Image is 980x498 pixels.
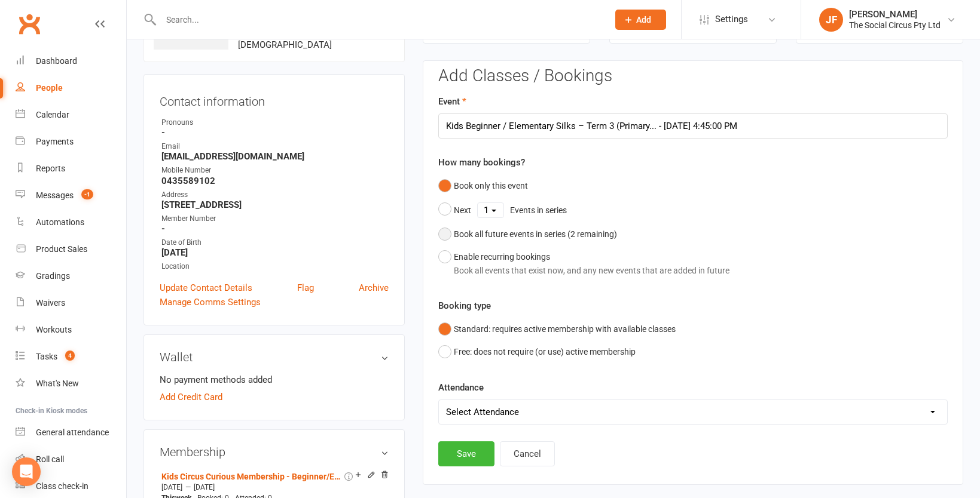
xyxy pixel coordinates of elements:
[16,370,126,397] a: What's New
[297,281,314,295] a: Flag
[500,441,555,466] button: Cancel
[161,223,389,234] strong: -
[438,441,494,466] button: Save
[16,75,126,102] a: People
[65,351,75,361] span: 4
[14,9,44,39] a: Clubworx
[161,261,389,272] div: Location
[36,190,74,200] div: Messages
[160,351,389,364] h3: Wallet
[36,352,57,361] div: Tasks
[157,11,600,28] input: Search...
[438,245,729,282] button: Enable recurring bookingsBook all events that exist now, and any new events that are added in future
[438,198,573,223] button: NextEvents in series
[36,271,70,281] div: Gradings
[16,263,126,290] a: Gradings
[161,213,389,225] div: Member Number
[16,102,126,128] a: Calendar
[16,236,126,263] a: Product Sales
[438,155,525,170] label: How many bookings?
[438,113,948,139] input: Please select an Event
[454,264,729,277] div: Book all events that exist now, and any new events that are added in future
[36,244,87,254] div: Product Sales
[636,15,651,24] span: Add
[454,204,471,217] div: Next
[36,217,84,227] div: Automations
[819,8,843,32] div: JF
[615,10,666,30] button: Add
[849,9,941,20] div: [PERSON_NAME]
[161,483,182,491] span: [DATE]
[36,298,65,308] div: Waivers
[438,223,617,245] button: Book all future events in series (2 remaining)
[16,48,126,75] a: Dashboard
[438,318,676,340] button: Standard: requires active membership with available classes
[16,446,126,473] a: Roll call
[36,56,77,66] div: Dashboard
[16,155,126,182] a: Reports
[16,316,126,343] a: Workouts
[161,127,389,138] strong: -
[359,281,389,295] a: Archive
[160,281,252,295] a: Update Contact Details
[16,290,126,316] a: Waivers
[160,295,261,309] a: Manage Comms Settings
[36,164,65,173] div: Reports
[16,182,126,209] a: Messages -1
[161,151,389,162] strong: [EMAIL_ADDRESS][DOMAIN_NAME]
[161,247,389,258] strong: [DATE]
[438,174,528,197] button: Book only this event
[194,483,215,491] span: [DATE]
[36,110,69,119] div: Calendar
[161,189,389,201] div: Address
[36,83,63,93] div: People
[16,128,126,155] a: Payments
[16,343,126,370] a: Tasks 4
[36,137,74,146] div: Payments
[16,209,126,236] a: Automations
[454,250,729,277] div: Enable recurring bookings
[438,67,948,85] h3: Add Classes / Bookings
[438,380,484,395] label: Attendance
[158,482,389,492] div: —
[160,445,389,459] h3: Membership
[36,481,88,491] div: Class check-in
[454,228,617,241] div: Book all future events in series ( 2 remaining)
[161,472,342,481] a: Kids Circus Curious Membership - Beginner/Elementary
[161,176,389,186] strong: 0435589102
[510,204,567,217] div: Events in series
[160,90,389,108] h3: Contact information
[438,299,491,313] label: Booking type
[161,141,389,152] div: Email
[16,419,126,446] a: General attendance kiosk mode
[161,165,389,176] div: Mobile Number
[849,20,941,30] div: The Social Circus Pty Ltd
[715,6,748,33] span: Settings
[36,454,64,464] div: Roll call
[161,237,389,248] div: Date of Birth
[36,325,72,334] div: Workouts
[36,379,79,388] div: What's New
[160,373,389,387] li: No payment methods added
[160,390,222,404] a: Add Credit Card
[161,117,389,128] div: Pronouns
[161,199,389,210] strong: [STREET_ADDRESS]
[438,340,636,363] button: Free: does not require (or use) active membership
[81,189,93,199] span: -1
[36,428,109,437] div: General attendance
[238,39,332,50] span: [DEMOGRAPHIC_DATA]
[12,457,41,486] div: Open Intercom Messenger
[438,94,466,109] label: Event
